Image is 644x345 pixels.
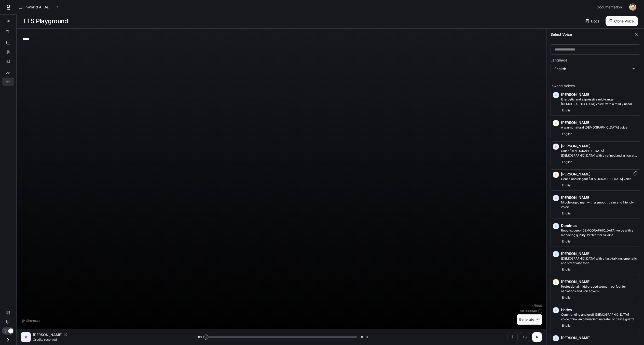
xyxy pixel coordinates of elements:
[33,337,182,342] p: Credits received
[561,238,573,245] span: English
[561,182,573,188] span: English
[2,27,14,35] a: Graph Registry
[195,335,202,340] span: 0:00
[517,314,542,325] button: Generate⌘⏎
[561,107,573,113] span: English
[2,48,14,56] a: Traces
[561,149,638,158] p: Older British male with a refined and articulate voice
[561,120,638,125] p: [PERSON_NAME]
[520,309,537,313] p: $ 0.000040
[561,266,573,273] span: English
[551,64,640,74] div: English
[597,4,622,10] span: Documentation
[561,177,638,181] p: Gentle and elegant female voice
[561,323,573,329] span: English
[508,332,518,342] button: Download audio
[561,131,573,137] span: English
[595,2,626,12] a: Documentation
[551,58,567,62] p: Language
[2,57,14,65] a: Logs
[561,223,638,228] p: Dominus
[561,312,638,322] p: Commanding and gruff male voice, think an omniscient narrator or castle guard
[33,332,62,337] p: [PERSON_NAME]
[520,332,530,342] button: Inspect
[584,16,601,26] a: Docs
[561,144,638,149] p: [PERSON_NAME]
[561,256,638,265] p: Male with a fast-talking, emphatic and streetwise tone
[561,92,638,97] p: [PERSON_NAME]
[2,39,14,47] a: Dashboards
[2,335,14,345] button: Open drawer
[551,84,640,88] p: Inworld Voices
[561,295,573,301] span: English
[17,2,61,12] button: All workspaces
[561,284,638,293] p: Professional middle-aged woman, perfect for narrations and voiceovers
[628,2,638,12] button: User avatar
[561,335,638,340] p: [PERSON_NAME]
[2,318,14,326] a: Feedback
[561,200,638,209] p: Middle-aged man with a smooth, calm and friendly voice
[24,5,53,9] p: Inworld AI Demos
[2,309,14,317] a: Documentation
[2,68,14,76] a: LLM Playground
[561,210,573,216] span: English
[22,333,30,341] div: C
[2,78,14,86] a: TTS Playground
[62,333,70,336] button: Copy Voice ID
[561,172,638,177] p: [PERSON_NAME]
[532,303,542,308] p: 4 / 1000
[8,328,13,334] span: Dark mode toggle
[561,97,638,106] p: Energetic and expressive mid-range male voice, with a mildly nasal quality
[536,318,540,321] p: ⌘⏎
[2,16,14,24] a: Overview
[23,16,68,26] h1: TTS Playground
[606,16,638,26] button: Clone Voice
[361,335,368,340] span: 0:01
[561,307,638,312] p: Hades
[561,125,638,130] p: A warm, natural female voice
[633,171,638,175] button: Copy Voice ID
[561,279,638,284] p: [PERSON_NAME]
[561,195,638,200] p: [PERSON_NAME]
[561,251,638,256] p: [PERSON_NAME]
[561,159,573,165] span: English
[561,228,638,237] p: Robotic, deep male voice with a menacing quality. Perfect for villains
[629,4,636,11] img: User avatar
[21,316,42,325] button: Shortcuts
